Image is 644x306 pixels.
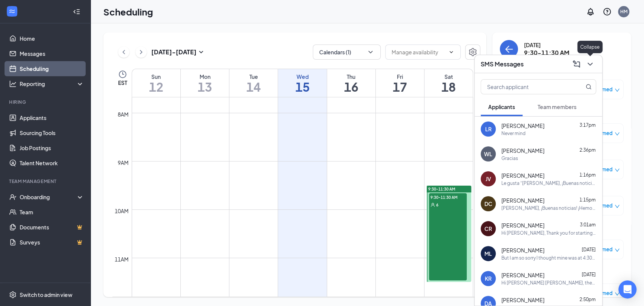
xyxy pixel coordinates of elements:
div: Collapse [577,41,603,53]
button: Calendars (1)ChevronDown [313,45,381,60]
div: Hi [PERSON_NAME], Thank you for starting your application with [DEMOGRAPHIC_DATA]-fil-A Scarsdale... [501,230,596,236]
div: Le gusta “[PERSON_NAME], ¡Buenas noticias! ¡Hemos recibido tu solicitud en video! Por favor, ten ... [501,180,596,186]
svg: WorkstreamLogo [8,8,16,15]
svg: SmallChevronDown [197,48,206,57]
div: ML [484,250,492,257]
a: SurveysCrown [20,235,84,250]
span: 2:36pm [579,147,596,153]
a: October 18, 2025 [424,69,473,97]
div: 8am [116,110,130,118]
svg: QuestionInfo [603,7,612,16]
a: October 12, 2025 [132,69,180,97]
a: October 14, 2025 [229,69,278,97]
svg: Settings [468,48,477,57]
svg: MagnifyingGlass [586,84,592,90]
div: But I am so sorry I thought mine was at 4:30-5 [501,255,596,261]
span: [PERSON_NAME] [501,296,544,304]
div: KR [485,275,492,282]
div: DC [484,200,492,208]
svg: User [430,203,435,207]
span: 3:01am [580,222,596,228]
a: Scheduling [20,61,84,76]
span: down [615,291,620,297]
span: 9:30-11:30 AM [429,193,467,201]
h1: 15 [278,80,326,93]
div: Mon [181,73,229,80]
svg: UserCheck [9,193,17,201]
span: 3:17pm [579,122,596,128]
div: Team Management [9,178,83,185]
div: Open Intercom Messenger [618,280,636,298]
div: WL [484,150,492,158]
div: JV [486,175,491,183]
a: October 16, 2025 [327,69,375,97]
svg: ChevronDown [367,48,374,56]
div: LR [485,125,492,133]
div: [DATE] [524,41,569,49]
a: Messages [20,46,84,61]
span: down [615,88,620,93]
div: Sat [424,73,473,80]
span: [PERSON_NAME] [501,246,544,254]
h3: [DATE] - [DATE] [151,48,197,56]
div: Onboarding [20,193,78,201]
input: Manage availability [392,48,445,56]
button: ComposeMessage [570,58,583,70]
span: 9:30-11:30 AM [428,186,455,192]
svg: ArrowLeft [504,45,513,54]
div: Tue [229,73,278,80]
svg: ChevronLeft [120,48,128,57]
span: 2:50pm [579,297,596,302]
span: [PERSON_NAME] [501,147,544,154]
h1: 18 [424,80,473,93]
div: Fri [376,73,424,80]
div: Thu [327,73,375,80]
span: [PERSON_NAME] [501,122,544,129]
svg: ChevronDown [586,60,595,69]
span: 1:15pm [579,197,596,203]
div: Wed [278,73,326,80]
svg: ChevronDown [448,49,454,55]
span: down [615,248,620,253]
div: 9am [116,158,130,167]
div: Reporting [20,80,85,88]
a: Team [20,205,84,220]
h1: 14 [229,80,278,93]
button: ChevronDown [584,58,596,70]
span: Team members [538,103,576,110]
span: [DATE] [582,272,596,277]
span: [PERSON_NAME] [501,172,544,179]
button: Settings [465,45,480,60]
h1: 17 [376,80,424,93]
h1: 12 [132,80,180,93]
a: October 13, 2025 [181,69,229,97]
h1: Scheduling [103,5,153,18]
h3: SMS Messages [481,60,524,68]
div: HM [620,8,627,15]
h1: 16 [327,80,375,93]
div: [PERSON_NAME], ¡Buenas noticias! ¡Hemos recibido tu solicitud en video! Por favor, ten paciencia ... [501,205,596,211]
div: Hiring [9,99,83,105]
input: Search applicant [481,80,570,94]
svg: Clock [118,70,127,79]
span: down [615,204,620,209]
div: Never mind [501,130,526,137]
span: 6 [436,202,438,208]
span: Applicants [488,103,515,110]
span: 1:16pm [579,172,596,178]
a: Job Postings [20,140,84,155]
svg: Notifications [586,7,595,16]
a: October 17, 2025 [376,69,424,97]
svg: ComposeMessage [572,60,581,69]
span: down [615,131,620,137]
div: CR [484,225,492,232]
span: down [615,168,620,173]
div: Switch to admin view [20,291,72,298]
svg: Analysis [9,80,17,88]
span: [PERSON_NAME] [501,271,544,279]
button: back-button [500,40,518,58]
svg: Collapse [73,8,80,15]
a: Sourcing Tools [20,125,84,140]
div: 11am [113,255,130,263]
